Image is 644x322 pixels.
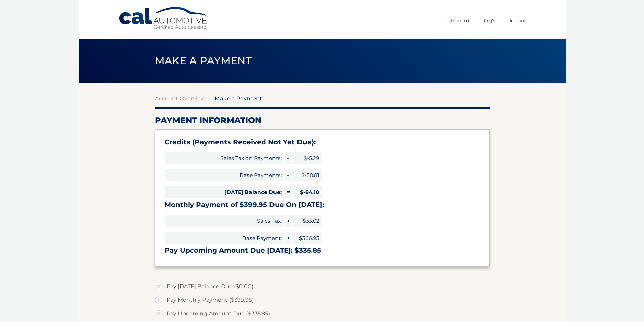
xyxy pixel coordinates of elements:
[155,95,206,102] a: Account Overview
[209,95,211,102] span: |
[155,293,490,307] label: Pay Monthly Payment ($399.95)
[292,232,322,244] span: $366.93
[510,15,526,26] a: Logout
[155,307,490,320] label: Pay Upcoming Amount Due ($335.85)
[165,201,480,209] h3: Monthly Payment of $399.95 Due On [DATE]:
[292,152,322,164] span: $-5.29
[292,215,322,227] span: $33.02
[285,169,291,181] span: -
[292,186,322,198] span: $-64.10
[442,15,469,26] a: Dashboard
[285,215,291,227] span: +
[165,169,284,181] span: Base Payments:
[118,7,210,31] a: Cal Automotive
[165,215,284,227] span: Sales Tax:
[165,138,480,146] h3: Credits (Payments Received Not Yet Due):
[155,280,490,293] label: Pay [DATE] Balance Due ($0.00)
[155,115,490,125] h2: Payment Information
[292,169,322,181] span: $-58.81
[285,152,291,164] span: -
[484,15,495,26] a: FAQ's
[165,232,284,244] span: Base Payment:
[165,186,284,198] span: [DATE] Balance Due:
[285,232,291,244] span: +
[285,186,291,198] span: =
[165,246,480,255] h3: Pay Upcoming Amount Due [DATE]: $335.85
[155,54,252,67] span: Make a Payment
[165,152,284,164] span: Sales Tax on Payments:
[215,95,262,102] span: Make a Payment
